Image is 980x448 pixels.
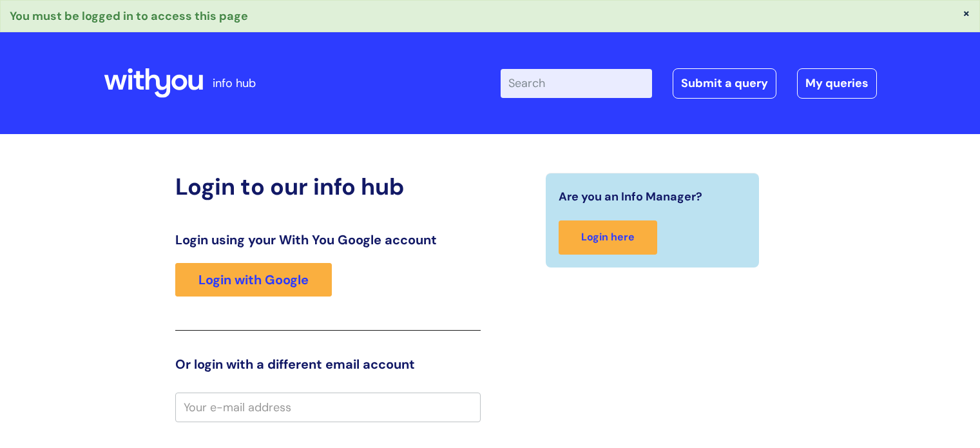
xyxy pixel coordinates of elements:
[213,73,256,93] p: info hub
[559,220,657,255] a: Login here
[501,69,652,97] input: Search
[963,7,970,19] button: ×
[175,173,481,200] h2: Login to our info hub
[673,68,776,98] a: Submit a query
[559,186,702,207] span: Are you an Info Manager?
[175,356,481,372] h3: Or login with a different email account
[175,263,332,297] a: Login with Google
[175,393,481,422] input: Your e-mail address
[797,68,877,98] a: My queries
[175,232,481,248] h3: Login using your With You Google account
